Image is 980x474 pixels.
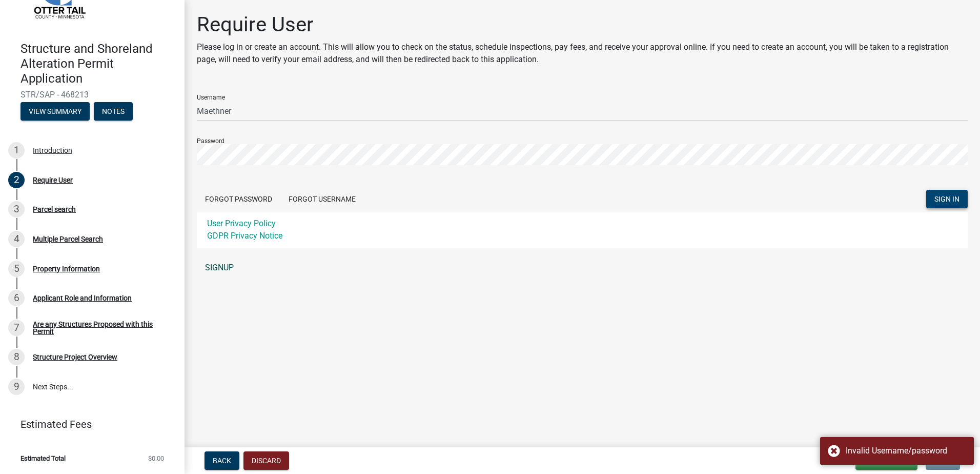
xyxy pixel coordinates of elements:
[33,206,76,213] div: Parcel search
[33,235,103,243] div: Multiple Parcel Search
[8,290,25,306] div: 6
[8,172,25,188] div: 2
[8,349,25,365] div: 8
[94,102,133,121] button: Notes
[8,414,168,434] a: Estimated Fees
[205,451,239,470] button: Back
[21,102,90,121] button: View Summary
[8,231,25,247] div: 4
[33,265,100,272] div: Property Information
[197,190,280,208] button: Forgot Password
[934,195,959,203] span: SIGN IN
[21,90,164,100] span: STR/SAP - 468213
[197,41,968,66] p: Please log in or create an account. This will allow you to check on the status, schedule inspecti...
[21,455,66,462] span: Estimated Total
[243,451,289,470] button: Discard
[94,108,133,116] wm-modal-confirm: Notes
[33,294,132,302] div: Applicant Role and Information
[8,142,25,159] div: 1
[207,231,282,241] a: GDPR Privacy Notice
[8,261,25,277] div: 5
[33,321,168,335] div: Are any Structures Proposed with this Permit
[8,320,25,336] div: 7
[8,379,25,395] div: 9
[207,219,276,228] a: User Privacy Policy
[21,42,176,86] h4: Structure and Shoreland Alteration Permit Application
[33,147,72,154] div: Introduction
[33,353,117,361] div: Structure Project Overview
[926,190,968,208] button: SIGN IN
[21,108,90,116] wm-modal-confirm: Summary
[8,201,25,218] div: 3
[33,176,73,184] div: Require User
[148,455,164,462] span: $0.00
[846,445,966,457] div: Invalid Username/password
[280,190,364,208] button: Forgot Username
[197,258,968,278] a: SIGNUP
[197,12,968,37] h1: Require User
[213,457,231,465] span: Back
